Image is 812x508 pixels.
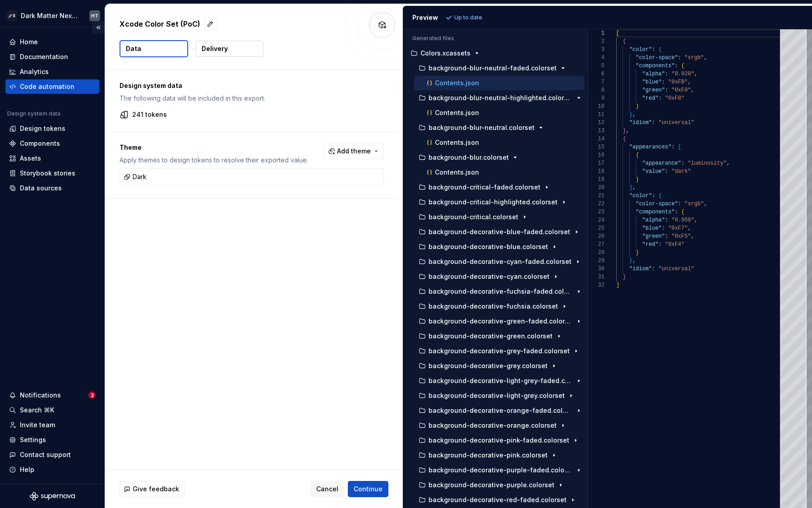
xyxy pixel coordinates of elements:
[429,228,570,236] p: background-decorative-blue-faded.colorset
[616,282,619,288] span: ]
[665,71,668,77] span: :
[20,406,54,415] div: Search ⌘K
[348,481,388,497] button: Continue
[429,422,557,429] p: background-decorative-orange.colorset
[681,63,684,69] span: {
[429,243,548,250] p: background-decorative-blue.colorset
[588,208,604,216] div: 23
[411,376,584,386] button: background-decorative-light-grey-faded.colorset
[668,79,687,85] span: "0xFB"
[694,217,697,223] span: ,
[20,184,62,193] div: Data sources
[5,35,99,49] a: Home
[726,160,729,166] span: ,
[674,209,678,215] span: :
[588,29,604,37] div: 1
[429,377,572,384] p: background-decorative-light-grey-faded.colorset
[588,273,604,281] div: 31
[642,71,664,77] span: "alpha"
[623,136,626,142] span: {
[5,151,99,166] a: Assets
[435,79,479,87] p: Contents.json
[429,184,540,191] p: background-critical-faded.colorset
[20,169,75,178] div: Storybook stories
[684,201,704,207] span: "srgb"
[665,241,684,248] span: "0xF4"
[588,135,604,143] div: 14
[202,44,228,53] p: Delivery
[429,466,572,474] p: background-decorative-purple-faded.colorset
[414,167,584,177] button: Contents.json
[588,257,604,265] div: 29
[668,225,687,231] span: "0xF7"
[665,217,668,223] span: :
[658,241,661,248] span: :
[691,233,694,240] span: ,
[588,119,604,127] div: 12
[20,124,65,133] div: Design tokens
[411,227,584,237] button: background-decorative-blue-faded.colorset
[629,46,651,53] span: "color"
[588,192,604,200] div: 21
[652,46,655,53] span: :
[678,201,681,207] span: :
[120,81,384,90] p: Design system data
[429,199,558,206] p: background-critical-highlighted.colorset
[420,50,471,57] p: Colors.xcassets
[704,201,707,207] span: ,
[92,21,105,34] button: Collapse sidebar
[91,12,98,19] div: HT
[412,13,438,22] div: Preview
[665,87,668,93] span: :
[636,63,674,69] span: "components"
[588,111,604,119] div: 11
[665,95,684,102] span: "0xF8"
[20,37,38,46] div: Home
[5,121,99,136] a: Design tokens
[429,347,570,355] p: background-decorative-grey-faded.colorset
[632,185,636,191] span: ,
[411,242,584,252] button: background-decorative-blue.colorset
[626,128,629,134] span: ,
[411,152,584,162] button: background-blur.colorset
[658,120,694,126] span: "universal"
[2,6,103,25] button: 🚀SDark Matter Next GenHT
[20,82,74,91] div: Code automation
[411,272,584,282] button: background-decorative-cyan.colorset
[588,37,604,46] div: 2
[414,108,584,118] button: Contents.json
[661,225,664,231] span: :
[588,224,604,232] div: 25
[429,288,572,295] p: background-decorative-fuchsia-faded.colorset
[588,143,604,151] div: 15
[588,167,604,175] div: 18
[671,217,694,223] span: "0.950"
[20,67,49,76] div: Analytics
[636,55,678,61] span: "color-space"
[642,87,664,93] span: "green"
[588,127,604,135] div: 13
[429,303,558,310] p: background-decorative-fuchsia.colorset
[588,281,604,289] div: 32
[429,258,572,265] p: background-decorative-cyan-faded.colorset
[588,151,604,159] div: 16
[20,154,41,163] div: Assets
[665,168,668,175] span: :
[354,485,383,494] span: Continue
[411,435,584,445] button: background-decorative-pink-faded.colorset
[196,41,263,57] button: Delivery
[629,266,651,272] span: "idiom"
[588,249,604,257] div: 28
[642,79,661,85] span: "blue"
[411,361,584,371] button: background-decorative-grey.colorset
[588,78,604,86] div: 7
[454,14,482,21] p: Up to date
[687,79,691,85] span: ,
[126,44,141,53] p: Data
[411,391,584,401] button: background-decorative-light-grey.colorset
[120,156,308,165] p: Apply themes to design tokens to resolve their exported value.
[642,233,664,240] span: "green"
[5,433,99,447] a: Settings
[20,139,60,148] div: Components
[411,93,584,103] button: background-blur-neutral-highlighted.colorset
